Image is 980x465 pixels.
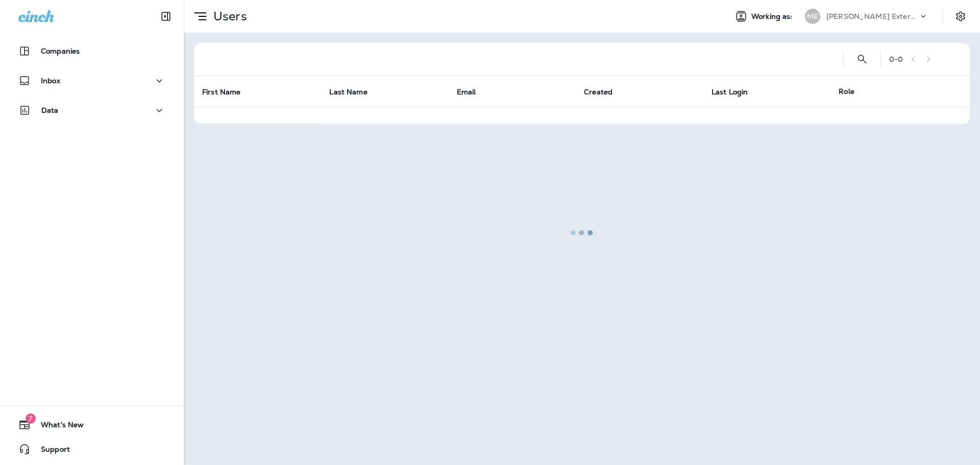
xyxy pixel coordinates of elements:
[10,70,174,91] button: Inbox
[31,421,84,433] span: What's New
[26,413,36,424] span: 7
[152,6,180,27] button: Collapse Sidebar
[41,47,80,55] p: Companies
[10,439,174,459] button: Support
[41,77,60,85] p: Inbox
[41,106,59,114] p: Data
[10,414,174,435] button: 7What's New
[10,41,174,61] button: Companies
[31,445,70,457] span: Support
[10,100,174,120] button: Data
